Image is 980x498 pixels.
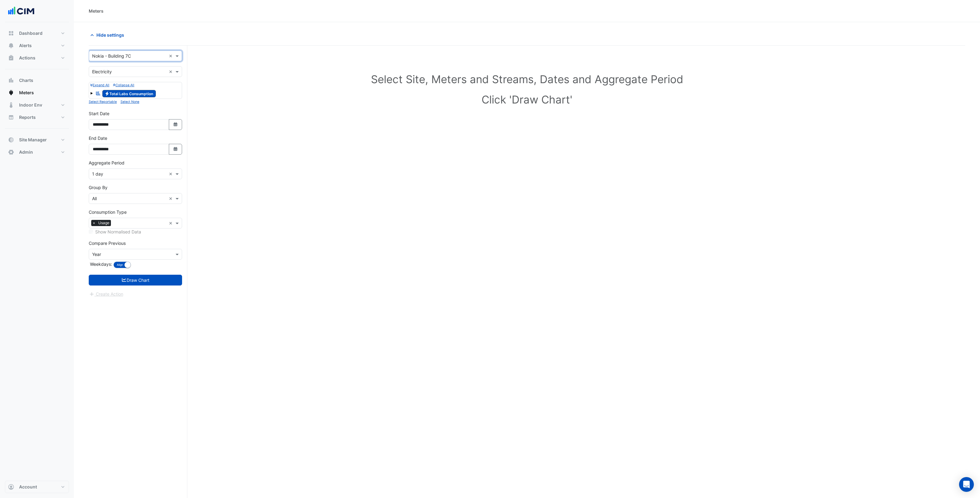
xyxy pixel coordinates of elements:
span: Dashboard [19,30,43,36]
small: Collapse All [113,83,134,87]
span: Total Labs Consumption [102,90,156,97]
span: Reports [19,114,36,120]
div: Meters [89,8,104,14]
button: Hide settings [89,30,128,40]
button: Select None [120,99,139,104]
app-icon: Indoor Env [8,102,14,108]
app-icon: Admin [8,149,14,155]
fa-icon: Select Date [173,147,178,152]
span: Site Manager [19,137,47,143]
small: Select Reportable [89,100,117,104]
span: Meters [19,90,34,96]
app-icon: Meters [8,90,14,96]
button: Meters [5,87,69,99]
span: Clear [169,195,174,202]
label: Start Date [89,110,109,117]
label: Weekdays: [89,261,112,267]
span: Indoor Env [19,102,42,108]
span: Account [19,484,37,490]
app-escalated-ticket-create-button: Please draw the charts first [89,291,124,296]
label: End Date [89,135,107,141]
button: Select Reportable [89,99,117,104]
fa-icon: Select Date [173,122,178,127]
button: Charts [5,74,69,87]
span: Actions [19,55,35,61]
button: Expand All [90,82,109,88]
button: Alerts [5,39,69,52]
span: × [91,220,97,226]
span: Clear [169,68,174,75]
app-icon: Alerts [8,43,14,49]
button: Draw Chart [89,275,182,285]
button: Reports [5,111,69,123]
span: Charts [19,77,33,83]
button: Dashboard [5,27,69,39]
fa-icon: Reportable [96,91,101,96]
label: Group By [89,184,108,191]
label: Consumption Type [89,209,127,215]
label: Aggregate Period [89,160,124,166]
span: Admin [19,149,33,155]
button: Collapse All [113,82,134,88]
h1: Select Site, Meters and Streams, Dates and Aggregate Period [99,73,955,86]
span: Clear [169,53,174,59]
app-icon: Dashboard [8,30,14,36]
button: Indoor Env [5,99,69,111]
small: Select None [120,100,139,104]
app-icon: Charts [8,77,14,83]
label: Compare Previous [89,240,126,246]
small: Expand All [90,83,109,87]
label: Show Normalised Data [95,229,141,235]
span: Clear [169,171,174,177]
app-icon: Site Manager [8,137,14,143]
span: Hide settings [96,32,124,38]
span: Clear [169,220,174,226]
span: Usage [97,220,111,226]
h1: Click 'Draw Chart' [99,93,955,106]
button: Account [5,481,69,493]
span: Alerts [19,43,32,49]
button: Site Manager [5,134,69,146]
button: Admin [5,146,69,158]
fa-icon: Electricity [105,91,109,96]
img: Company Logo [7,5,35,17]
div: Selected meters/streams do not support normalisation [89,229,182,235]
app-icon: Reports [8,114,14,120]
button: Actions [5,52,69,64]
div: Open Intercom Messenger [959,477,974,492]
app-icon: Actions [8,55,14,61]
